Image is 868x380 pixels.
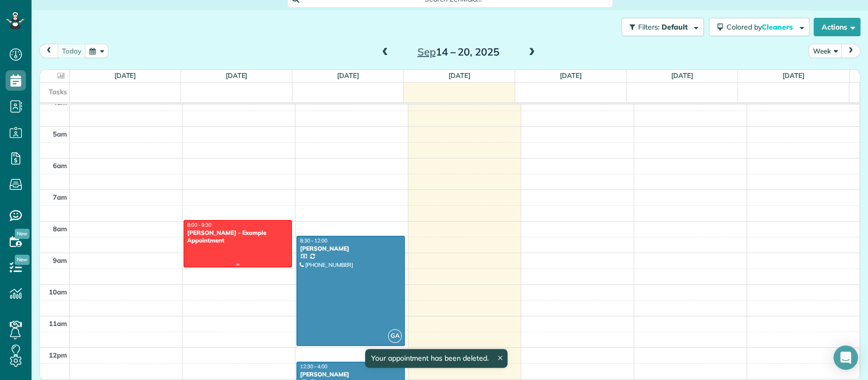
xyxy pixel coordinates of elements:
a: [DATE] [448,71,470,79]
div: Open Intercom Messenger [833,345,858,370]
span: 9am [53,256,67,264]
span: 11am [49,319,67,328]
span: Cleaners [762,22,794,32]
div: [PERSON_NAME] [300,371,402,378]
span: Sep [417,45,436,58]
span: GA [388,329,402,343]
span: 10am [49,288,67,296]
div: [PERSON_NAME] [300,245,402,252]
button: next [841,44,860,58]
a: [DATE] [560,71,582,79]
button: Colored byCleaners [709,18,810,36]
span: 8:30 - 12:00 [300,237,327,244]
a: Filters: Default [616,18,704,36]
a: [DATE] [114,71,136,79]
span: 12:30 - 4:00 [300,363,327,370]
button: Week [809,44,842,58]
span: 12pm [49,351,67,359]
span: Colored by [727,22,796,32]
a: [DATE] [783,71,804,79]
button: prev [39,44,58,58]
div: Your appointment has been deleted. [365,349,508,368]
span: Default [662,22,689,32]
span: New [15,229,29,239]
span: 8:00 - 9:30 [187,222,212,228]
span: 6am [53,161,67,170]
span: Filters: [638,22,660,32]
span: 8am [53,225,67,233]
span: 5am [53,130,67,138]
a: [DATE] [671,71,693,79]
a: [DATE] [226,71,248,79]
button: today [57,44,86,58]
span: 4am [53,98,67,106]
div: [PERSON_NAME] - Example Appointment [187,229,289,244]
span: New [15,255,29,265]
span: Tasks [49,88,67,96]
h2: 14 – 20, 2025 [395,46,522,58]
button: Filters: Default [621,18,704,36]
button: Actions [814,18,860,36]
span: 7am [53,193,67,201]
a: [DATE] [337,71,359,79]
